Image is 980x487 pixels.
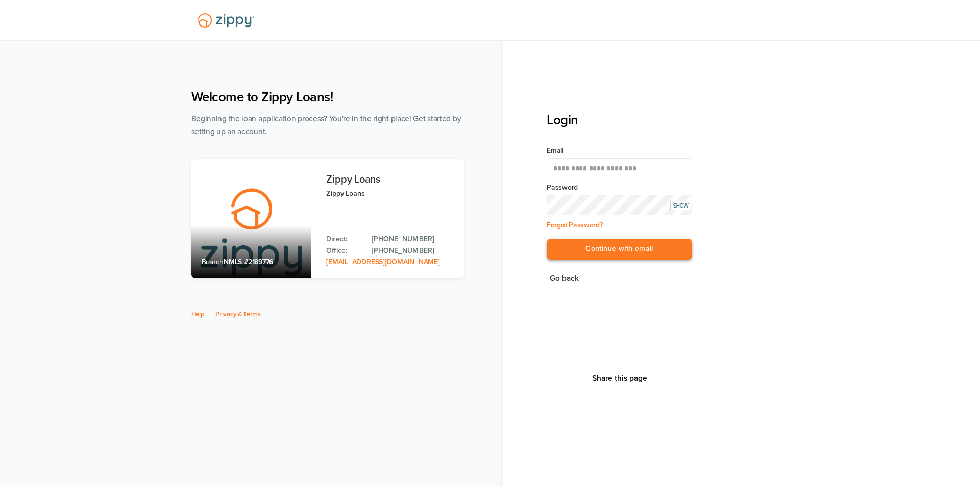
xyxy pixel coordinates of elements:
button: Continue with email [547,239,692,260]
img: Lender Logo [191,9,260,32]
h1: Welcome to Zippy Loans! [191,89,464,105]
label: Email [547,146,692,156]
a: Direct Phone: 512-975-2947 [372,234,453,245]
a: Forgot Password? [547,221,603,229]
p: Direct: [326,234,361,245]
label: Password [547,183,692,193]
span: NMLS #2189776 [224,258,273,266]
span: Beginning the loan application process? You're in the right place! Get started by setting up an a... [191,114,461,136]
p: Zippy Loans [326,188,453,199]
a: Help [191,310,205,318]
div: SHOW [670,201,691,210]
input: Email Address [547,158,692,178]
h3: Zippy Loans [326,174,453,185]
a: Email Address: zippyguide@zippymh.com [326,258,439,266]
button: Share This Page [589,373,650,383]
p: Office: [326,245,361,257]
input: Input Password [547,195,692,215]
h3: Login [547,112,692,128]
button: Go back [547,272,582,286]
a: Office Phone: 512-975-2947 [372,245,453,257]
span: Branch [202,258,224,266]
a: Privacy & Terms [215,310,261,318]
